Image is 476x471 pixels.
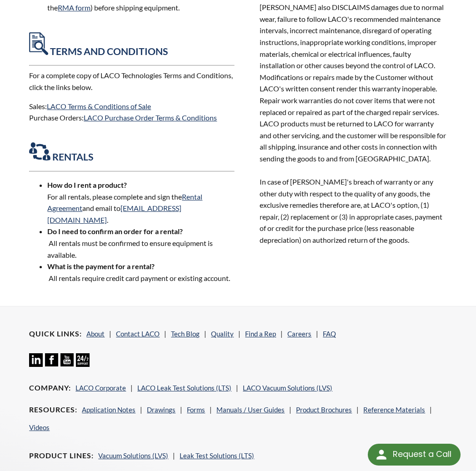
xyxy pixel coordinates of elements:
[29,329,82,339] h4: Quick Links
[29,451,94,461] h4: Product Lines
[76,360,89,368] a: 24/7 Support
[76,353,89,366] img: 24/7 Support Icon
[50,45,168,57] a: TERMS AND CONDITIONS
[47,225,235,261] li: All rentals must be confirmed to ensure equipment is available.
[245,330,276,338] a: Find a Rep
[86,330,105,338] a: About
[243,384,332,392] a: LACO Vacuum Solutions (LVS)
[147,406,175,414] a: Drawings
[171,330,200,338] a: Tech Blog
[29,70,235,93] p: For a complete copy of LACO Technologies Terms and Conditions, click the links below.
[211,330,234,338] a: Quality
[137,384,231,392] a: LACO Leak Test Solutions (LTS)
[374,447,389,462] img: round button
[29,383,71,393] h4: Company
[363,406,425,414] a: Reference Materials
[84,113,217,122] a: LACO Purchase Order Terms & Conditions
[47,102,151,110] a: LACO Terms & Conditions of Sale
[296,406,352,414] a: Product Brochures
[47,204,181,224] a: [EMAIL_ADDRESS][DOMAIN_NAME]
[29,100,235,135] p: Sales: Purchase Orders:
[29,405,77,415] h4: Resources
[323,330,336,338] a: FAQ
[47,262,155,282] strong: What is the payment for a rental?
[75,384,126,392] a: LACO Corporate
[47,179,235,225] li: For all rentals, please complete and sign the and email to .
[82,406,135,414] a: Application Notes
[47,180,127,189] strong: How do I rent a product?
[98,451,168,460] a: Vacuum Solutions (LVS)
[58,3,90,12] a: RMA form
[368,444,461,466] div: Request a Call
[29,142,50,160] img: Asset_4123.png
[187,406,205,414] a: Forms
[29,423,50,431] a: Videos
[393,444,451,465] div: Request a Call
[116,330,160,338] a: Contact LACO
[287,330,311,338] a: Careers
[52,151,93,163] strong: RENTALS
[47,261,235,284] li: All rentals require credit card payment or existing account.
[180,451,254,460] a: Leak Test Solutions (LTS)
[29,32,48,55] img: Asset_7123.png
[216,406,285,414] a: Manuals / User Guides
[47,227,183,247] strong: Do I need to confirm an order for a rental?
